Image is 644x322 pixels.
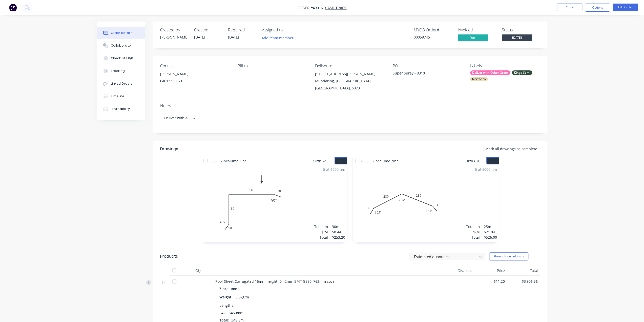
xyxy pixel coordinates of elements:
[466,229,480,235] div: $/M
[458,34,488,41] span: Yes
[238,64,307,68] div: Bill to
[325,5,347,10] a: Cash Trade
[314,224,328,229] div: Total lm
[315,78,384,92] div: Mundaring, [GEOGRAPHIC_DATA], [GEOGRAPHIC_DATA], 6073
[332,229,345,235] div: $8.44
[111,81,133,86] div: Linked Orders
[509,279,538,284] span: $3,906.56
[111,56,133,61] div: Checklists 0/0
[228,35,239,40] span: [DATE]
[97,77,145,90] button: Linked Orders
[160,64,230,68] div: Contact
[323,167,345,172] div: 5 at 6000mm
[486,157,499,164] button: 2
[484,229,497,235] div: $21.04
[502,28,540,32] div: Status
[370,157,400,165] span: Zincalume Zinc
[160,70,230,78] div: [PERSON_NAME]
[475,167,497,172] div: 5 at 5000mm
[207,157,219,165] span: 0.55
[219,293,234,301] div: Weight
[315,70,384,92] div: [STREET_ADDRESS][PERSON_NAME]Mundaring, [GEOGRAPHIC_DATA], [GEOGRAPHIC_DATA], 6073
[298,5,325,10] span: Order #49016 -
[219,303,233,308] span: Lengths
[111,43,131,48] div: Collaborate
[262,34,296,41] button: Add team member
[194,28,222,32] div: Created
[314,229,328,235] div: $/M
[458,28,496,32] div: Invoiced
[470,77,488,81] div: Northern
[507,266,540,276] div: Total
[97,27,145,39] button: Order details
[160,110,540,126] div: Deliver with 48962
[359,157,370,165] span: 0.55
[393,64,462,68] div: PO
[314,235,328,240] div: Total
[97,52,145,65] button: Checklists 0/0
[441,266,474,276] div: Discount
[335,157,347,164] button: 1
[470,70,510,75] div: Deliver with Other Order
[160,34,188,40] div: [PERSON_NAME]
[111,107,130,111] div: Profitability
[485,146,537,151] span: Mark all drawings as complete
[466,224,480,229] div: Total lm
[332,235,345,240] div: $253.20
[414,28,452,32] div: MYOB Order #
[259,34,296,41] button: Add team member
[160,146,178,152] div: Drawings
[97,103,145,115] button: Profitability
[476,279,505,284] span: $11.20
[502,34,532,42] button: [DATE]
[465,157,480,165] span: Girth 620
[557,4,582,11] button: Close
[613,4,638,11] button: Edit Order
[97,65,145,77] button: Tracking
[160,253,178,259] div: Products
[201,165,347,242] div: 0108014010165º165º5 at 6000mmTotal lm$/MTotal30m$8.44$253.20
[512,70,532,75] div: Kings-Semi
[234,293,251,301] div: 3.3kg/m
[315,64,384,68] div: Deliver to
[215,279,336,284] span: Roof Sheet Corrugated 16mm height- 0.42mm BMT G550, 762mm cover
[97,90,145,103] button: Timeline
[219,285,239,292] div: Zincalume
[470,64,539,68] div: Labels
[97,39,145,52] button: Collaborate
[160,103,540,108] div: Notes
[484,224,497,229] div: 25m
[194,35,205,40] span: [DATE]
[228,28,256,32] div: Required
[160,70,230,87] div: [PERSON_NAME]0401 995 071
[585,4,610,12] button: Options
[9,4,17,11] img: Factory
[332,224,345,229] div: 30m
[484,235,497,240] div: $526.00
[414,34,452,40] div: 00058745
[474,266,507,276] div: Price
[393,70,456,78] div: Super Spray - 8310
[502,34,532,41] span: [DATE]
[160,78,230,85] div: 0401 995 071
[353,165,499,242] div: 03028028030165º120º165º5 at 5000mmTotal lm$/MTotal25m$21.04$526.00
[219,310,243,315] span: 64 at 5450mm
[183,266,213,276] div: Qty
[313,157,328,165] span: Girth 240
[315,70,384,78] div: [STREET_ADDRESS][PERSON_NAME]
[111,94,124,99] div: Timeline
[111,31,132,35] div: Order details
[489,252,528,260] button: Show / Hide columns
[219,157,248,165] span: Zincalume Zinc
[160,28,188,32] div: Created by
[262,28,313,32] div: Assigned to
[111,69,125,73] div: Tracking
[466,235,480,240] div: Total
